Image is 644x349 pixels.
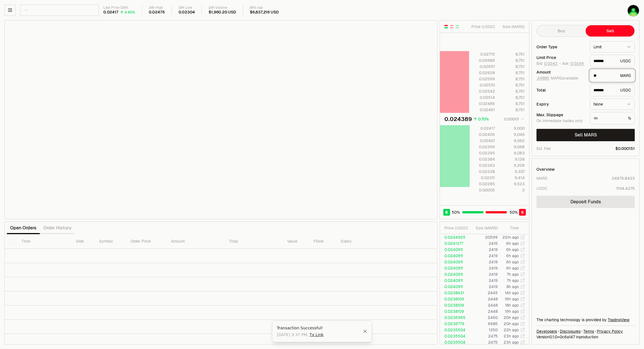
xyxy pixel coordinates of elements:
td: 2419 [470,265,498,271]
td: 0.0235504 [440,333,470,339]
td: 1350 [470,327,498,333]
time: 22h ago [504,327,519,332]
div: On immediate trades only [536,118,585,124]
button: 0.00001 [502,116,525,122]
time: 19h ago [505,309,519,314]
div: 9,062 [500,138,525,143]
button: None [590,99,635,110]
div: Overview [536,166,555,172]
div: Mkt cap [250,6,278,10]
div: USDC [590,84,635,96]
div: 24h High [149,6,165,10]
div: Amount [536,70,585,74]
div: Limit Price [536,56,585,60]
td: 0.0240911 [440,253,470,259]
th: Amount [166,234,225,249]
div: USDC [536,186,547,191]
button: Close [363,329,367,334]
time: 6h ago [506,259,519,264]
div: 8,751 [500,88,525,94]
a: Terms [583,329,594,334]
td: 0.0240911 [440,284,470,290]
td: 0.0235504 [440,327,470,333]
div: Est. Fee [536,146,551,151]
div: 0.02399 [470,144,495,150]
div: MARS [590,69,635,82]
div: 0.02405 [470,132,495,137]
div: 0.70% [478,116,489,122]
div: 9,307 [500,169,525,174]
div: 9,068 [500,144,525,150]
div: 0.02476 [149,10,165,15]
div: 0.02461 [470,107,495,113]
div: 0.00005 [470,187,495,193]
div: Max. Slippage [536,113,585,117]
time: 7h ago [507,278,519,283]
div: Size ( MARS ) [500,24,525,29]
div: 0.02686 [470,58,495,63]
a: Tx Link [310,332,324,337]
button: Show Buy and Sell Orders [444,24,448,29]
div: Order Type [536,45,585,49]
time: 6h ago [506,241,519,246]
th: Total [225,234,283,249]
time: 7h ago [507,272,519,277]
div: 9,046 [500,132,525,137]
div: 9,523 [500,181,525,187]
div: Size ( MARS ) [474,225,498,231]
span: [DATE] 3:37 PM , [277,332,324,337]
button: Show Buy Orders Only [455,24,460,29]
div: $6,837,216 USD [250,10,278,15]
td: 6685 [470,321,498,327]
span: MARS available [536,76,578,81]
td: 2419 [470,277,498,284]
div: 0.02715 [470,51,495,57]
a: Privacy Policy [597,329,623,334]
td: 2419 [470,253,498,259]
div: 0.024389 [444,115,472,123]
a: TradingView [608,317,629,322]
td: 2445 [470,290,498,296]
div: 8,751 [500,95,525,100]
td: 0.0240911 [440,265,470,271]
button: 0.0242 [543,61,558,66]
td: 0.0238431 [440,290,470,296]
div: 8,751 [500,76,525,82]
div: 8,751 [500,64,525,69]
button: Open Orders [7,222,40,234]
th: Symbol [95,234,126,249]
span: 0c6a147ce076fad793407a29af78efb4487d8be7 [559,334,575,339]
td: 0.0244925 [440,234,470,240]
td: 0.0236965 [440,314,470,321]
div: Version 0.1.0 + in production [536,334,635,340]
div: Expiry [536,102,585,106]
div: 1104.4375 [616,186,635,191]
a: Disclosures [560,329,581,334]
td: 2419 [470,259,498,265]
time: 6h ago [506,253,519,258]
td: 2448 [470,302,498,308]
div: 0.02514 [470,95,495,100]
button: Limit [590,41,635,53]
div: 0.02401 [470,138,495,143]
span: 50 % [510,209,518,215]
div: 9,000 [500,126,525,131]
span: B [445,209,448,215]
time: 23h ago [504,340,519,345]
div: 24h Volume [209,6,236,10]
td: 2448 [470,308,498,314]
th: Order Price [126,234,166,249]
div: 8,751 [500,51,525,57]
div: 0.02628 [470,70,495,76]
td: 2419 [470,271,498,277]
th: Value [283,234,309,249]
div: Price ( USDC ) [444,225,469,231]
td: 0.0235504 [440,339,470,345]
time: 16h ago [505,296,519,302]
time: 18h ago [505,303,519,308]
time: 20h ago [504,321,519,326]
div: 0.02363 [470,163,495,168]
div: 0.02304 [179,10,195,15]
div: 24h Low [179,6,195,10]
button: Sell [586,25,634,37]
